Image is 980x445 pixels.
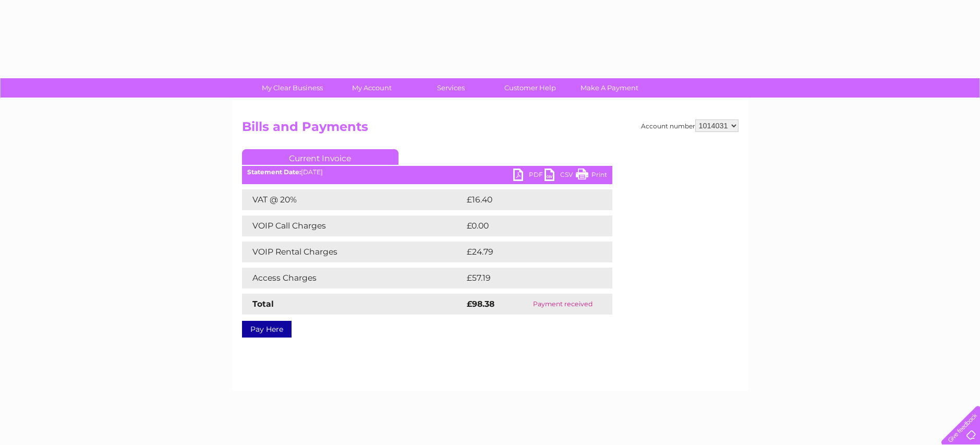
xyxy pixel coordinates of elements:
[513,169,545,184] a: PDF
[242,189,464,210] td: VAT @ 20%
[566,78,652,98] a: Make A Payment
[408,78,494,98] a: Services
[641,119,739,132] div: Account number
[242,169,612,176] div: [DATE]
[464,268,590,288] td: £57.19
[545,169,576,184] a: CSV
[464,215,588,236] td: £0.00
[242,149,398,165] a: Current Invoice
[242,242,464,262] td: VOIP Rental Charges
[467,299,494,309] strong: £98.38
[242,215,464,236] td: VOIP Call Charges
[514,294,612,315] td: Payment received
[242,119,739,139] h2: Bills and Payments
[464,189,591,210] td: £16.40
[487,78,573,98] a: Customer Help
[464,242,591,262] td: £24.79
[249,78,335,98] a: My Clear Business
[242,321,292,338] a: Pay Here
[247,168,301,176] b: Statement Date:
[329,78,415,98] a: My Account
[576,169,607,184] a: Print
[252,299,274,309] strong: Total
[242,268,464,288] td: Access Charges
